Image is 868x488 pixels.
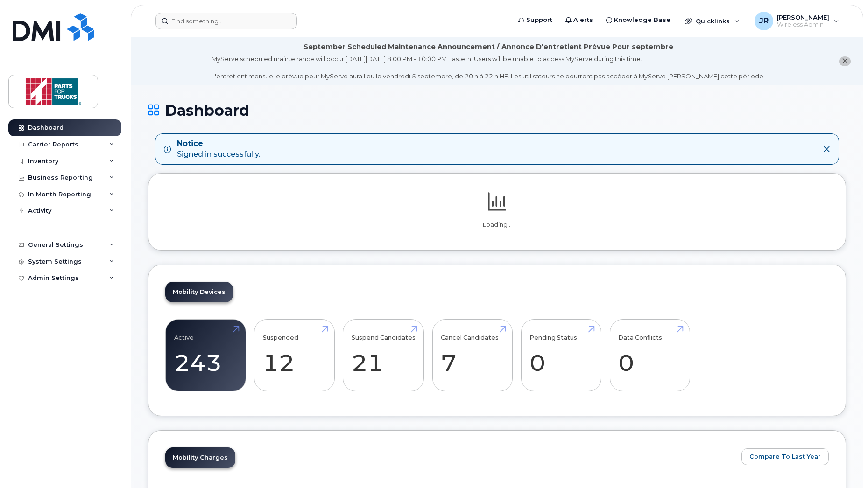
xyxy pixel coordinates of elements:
[177,139,260,149] strong: Notice
[165,221,829,229] p: Loading...
[303,42,673,52] div: September Scheduled Maintenance Announcement / Annonce D'entretient Prévue Pour septembre
[352,325,416,386] a: Suspend Candidates 21
[174,325,237,386] a: Active 243
[618,325,681,386] a: Data Conflicts 0
[165,282,233,302] a: Mobility Devices
[177,139,260,160] div: Signed in successfully.
[148,102,846,119] h1: Dashboard
[741,448,829,465] button: Compare To Last Year
[441,325,504,386] a: Cancel Candidates 7
[749,452,821,461] span: Compare To Last Year
[212,55,765,81] div: MyServe scheduled maintenance will occur [DATE][DATE] 8:00 PM - 10:00 PM Eastern. Users will be u...
[839,56,851,66] button: close notification
[529,325,593,386] a: Pending Status 0
[263,325,326,386] a: Suspended 12
[165,447,235,468] a: Mobility Charges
